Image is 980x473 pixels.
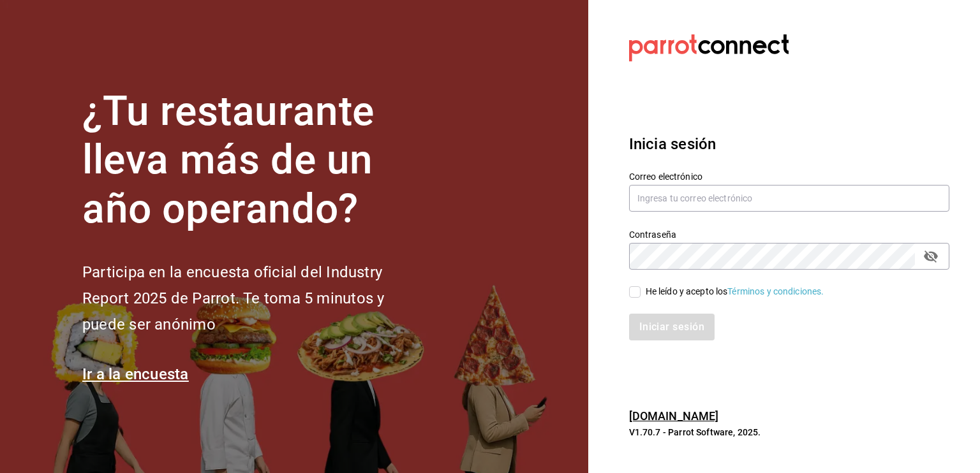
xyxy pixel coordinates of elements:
a: Términos y condiciones. [727,286,824,296]
label: Contraseña [629,229,949,238]
h1: ¿Tu restaurante lleva más de un año operando? [82,87,427,234]
input: Ingresa tu correo electrónico [629,185,949,212]
button: passwordField [920,245,942,267]
div: He leído y acepto los [646,285,824,298]
a: [DOMAIN_NAME] [629,409,719,423]
p: V1.70.7 - Parrot Software, 2025. [629,426,949,439]
h2: Participa en la encuesta oficial del Industry Report 2025 de Parrot. Te toma 5 minutos y puede se... [82,259,427,337]
h3: Inicia sesión [629,133,949,156]
a: Ir a la encuesta [82,365,189,383]
label: Correo electrónico [629,171,949,180]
